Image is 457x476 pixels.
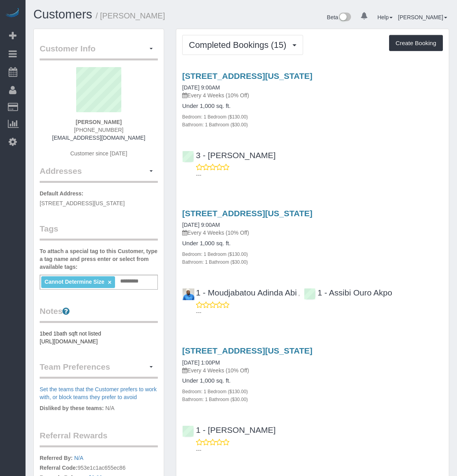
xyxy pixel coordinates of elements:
[182,288,297,297] a: 1 - Moudjabatou Adinda Abi
[182,71,313,80] a: [STREET_ADDRESS][US_STATE]
[182,397,248,402] small: Bathroom: 1 Bathroom ($30.00)
[33,7,92,21] a: Customers
[183,288,194,300] img: 1 - Moudjabatou Adinda Abi
[74,127,123,133] span: [PHONE_NUMBER]
[5,8,20,19] img: Automaid Logo
[74,455,83,461] a: N/A
[40,404,104,412] label: Disliked by these teams:
[108,279,112,286] a: ×
[182,389,248,394] small: Bedroom: 1 Bedroom ($130.00)
[40,464,77,472] label: Referral Code:
[96,11,165,20] small: / [PERSON_NAME]
[182,209,313,218] a: [STREET_ADDRESS][US_STATE]
[40,43,158,60] legend: Customer Info
[182,346,313,355] a: [STREET_ADDRESS][US_STATE]
[40,361,158,379] legend: Team Preferences
[40,305,158,323] legend: Notes
[196,171,443,179] p: ---
[377,14,393,20] a: Help
[182,367,443,374] p: Every 4 Weeks (10% Off)
[70,150,127,157] span: Customer since [DATE]
[44,279,104,285] span: Cannot Determine Size
[182,103,443,109] h4: Under 1,000 sq. ft.
[398,14,447,20] a: [PERSON_NAME]
[189,40,290,50] span: Completed Bookings (15)
[196,308,443,316] p: ---
[182,91,443,99] p: Every 4 Weeks (10% Off)
[52,135,145,141] a: [EMAIL_ADDRESS][DOMAIN_NAME]
[40,200,125,206] span: [STREET_ADDRESS][US_STATE]
[182,425,276,434] a: 1 - [PERSON_NAME]
[182,35,303,55] button: Completed Bookings (15)
[182,84,220,91] a: [DATE] 9:00AM
[304,288,392,297] a: 1 - Assibi Ouro Akpo
[40,386,157,400] a: Set the teams that the Customer prefers to work with, or block teams they prefer to avoid
[182,229,443,237] p: Every 4 Weeks (10% Off)
[338,13,351,23] img: New interface
[76,119,122,125] strong: [PERSON_NAME]
[196,446,443,454] p: ---
[40,190,84,197] label: Default Address:
[40,430,158,447] legend: Referral Rewards
[40,223,158,241] legend: Tags
[327,14,351,20] a: Beta
[182,252,248,257] small: Bedroom: 1 Bedroom ($130.00)
[182,240,443,247] h4: Under 1,000 sq. ft.
[182,359,220,366] a: [DATE] 1:00PM
[182,259,248,265] small: Bathroom: 1 Bathroom ($30.00)
[182,222,220,228] a: [DATE] 9:00AM
[105,405,114,411] span: N/A
[298,290,300,297] span: ,
[40,330,158,345] pre: 1bed 1bath sqft not listed [URL][DOMAIN_NAME]
[182,114,248,120] small: Bedroom: 1 Bedroom ($130.00)
[40,247,158,271] label: To attach a special tag to this Customer, type a tag name and press enter or select from availabl...
[182,378,443,384] h4: Under 1,000 sq. ft.
[182,122,248,128] small: Bathroom: 1 Bathroom ($30.00)
[389,35,443,51] button: Create Booking
[182,151,276,160] a: 3 - [PERSON_NAME]
[40,454,73,462] label: Referred By:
